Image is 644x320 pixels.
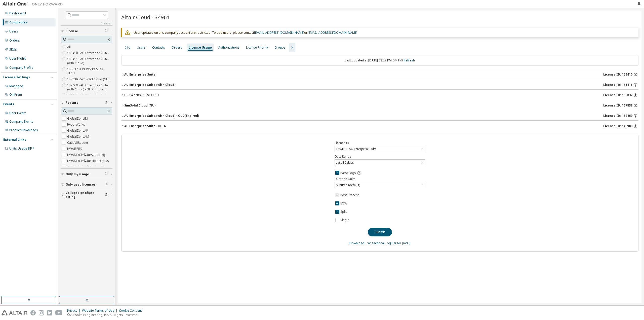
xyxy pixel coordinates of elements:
[55,310,63,315] img: youtube.svg
[2,310,27,315] img: altair_logo.svg
[61,179,112,190] button: Only used licenses
[335,146,377,152] div: 155410 - AU Enterprise Suite
[67,66,112,76] label: 158037 - HPCWorks Suite TECH
[603,103,632,108] span: License ID: 157838
[67,50,109,56] label: 155410 - AU Enterprise Suite
[3,75,30,79] div: License Settings
[105,193,108,197] span: Clear filter
[67,128,89,134] label: GlobalZoneAP
[67,92,112,102] label: 148908 - AU Enterprise Suite - BETA
[9,84,23,88] div: Managed
[9,93,22,97] div: On Prem
[349,241,401,245] a: Download Transactional Log Parser
[119,309,145,313] div: Cookie Consent
[335,141,425,145] label: Licence ID
[9,111,26,115] div: User Events
[82,309,119,313] div: Website Terms of Use
[121,14,170,21] span: Altair Cloud - 34961
[9,11,26,15] div: Dashboard
[9,48,17,52] div: SKUs
[66,191,105,199] span: Collapse on share string
[121,90,638,101] button: HPCWorks Suite TECHLicense ID: 158037
[340,192,360,198] label: Post Process
[67,140,89,146] label: CatiaV5Reader
[61,97,112,108] button: Feature
[67,44,72,50] label: All
[67,309,82,313] div: Privacy
[9,66,33,70] div: Company Profile
[9,57,26,61] div: User Profile
[105,172,108,176] span: Clear filter
[340,200,348,206] label: EOW
[124,83,175,87] div: AU Enterprise Suite (with Cloud)
[67,146,83,152] label: HWAIFPBS
[137,46,146,50] div: Users
[246,46,268,50] div: License Priority
[340,209,348,215] label: Split
[30,310,36,315] img: facebook.svg
[67,134,90,140] label: GlobalZoneAM
[67,56,112,66] label: 155411 - AU Enterprise Suite (with Cloud)
[603,114,632,118] span: License ID: 132469
[121,69,638,80] button: AU Enterprise SuiteLicense ID: 155410
[603,83,632,87] span: License ID: 155411
[121,121,638,132] button: AU Enterprise Suite - BETALicense ID: 148908
[105,101,108,105] span: Clear filter
[61,189,112,200] button: Collapse on share string
[218,46,239,50] div: Authorizations
[124,73,155,77] div: AU Enterprise Suite
[254,30,304,35] a: [EMAIL_ADDRESS][DOMAIN_NAME]
[189,46,212,50] div: License Usage
[368,228,392,236] button: Submit
[66,29,78,33] span: License
[9,146,34,151] span: Units Usage BI
[603,124,632,128] span: License ID: 148908
[67,82,112,92] label: 132469 - AU Enterprise Suite (with Cloud) - OLD (Expired)
[121,79,638,90] button: AU Enterprise Suite (with Cloud)License ID: 155411
[307,30,357,35] a: [EMAIL_ADDRESS][DOMAIN_NAME]
[9,29,18,33] div: Users
[402,241,410,245] a: (md5)
[152,46,165,50] div: Contacts
[61,21,112,25] a: Clear all
[9,128,38,132] div: Product Downloads
[67,152,106,158] label: HWAMDCPrivateAuthoring
[67,76,110,82] label: 157838 - SimSolid Cloud (NU)
[404,58,415,62] a: Refresh
[335,182,361,188] div: Minutes (default)
[9,39,20,43] div: Orders
[121,110,638,121] button: AU Enterprise Suite (with Cloud) - OLD(Expired)License ID: 132469
[66,101,78,105] span: Feature
[121,55,638,66] div: Last updated at: [DATE] 02:52 PM GMT+9
[105,183,108,187] span: Clear filter
[9,120,33,124] div: Company Events
[335,160,355,165] div: Last 30 days
[39,310,44,315] img: instagram.svg
[67,158,110,164] label: HWAMDCPrivateExplorerPlus
[3,2,65,7] img: Altair One
[172,46,182,50] div: Orders
[340,171,356,175] span: Parse logs
[125,46,130,50] div: Info
[9,20,27,24] div: Companies
[335,160,425,166] div: Last 30 days
[124,93,159,97] div: HPCWorks Suite TECH
[124,114,199,118] div: AU Enterprise Suite (with Cloud) - OLD (Expired)
[105,29,108,33] span: Clear filter
[335,182,425,188] div: Minutes (default)
[47,310,52,315] img: linkedin.svg
[67,122,86,128] label: HyperWorks
[134,30,358,35] span: User updates on this company account are restricted. To add users, please contact or .
[335,155,425,159] label: Date Range
[67,164,109,170] label: HWAMDCPublicExplorerPlus
[274,46,286,50] div: Groups
[124,103,155,108] div: SimSolid Cloud (NU)
[66,172,89,176] span: Only my usage
[61,169,112,180] button: Only my usage
[124,124,166,128] div: AU Enterprise Suite - BETA
[603,93,632,97] span: License ID: 158037
[603,73,632,77] span: License ID: 155410
[3,138,26,142] div: External Links
[121,100,638,111] button: SimSolid Cloud (NU)License ID: 157838
[3,102,14,106] div: Events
